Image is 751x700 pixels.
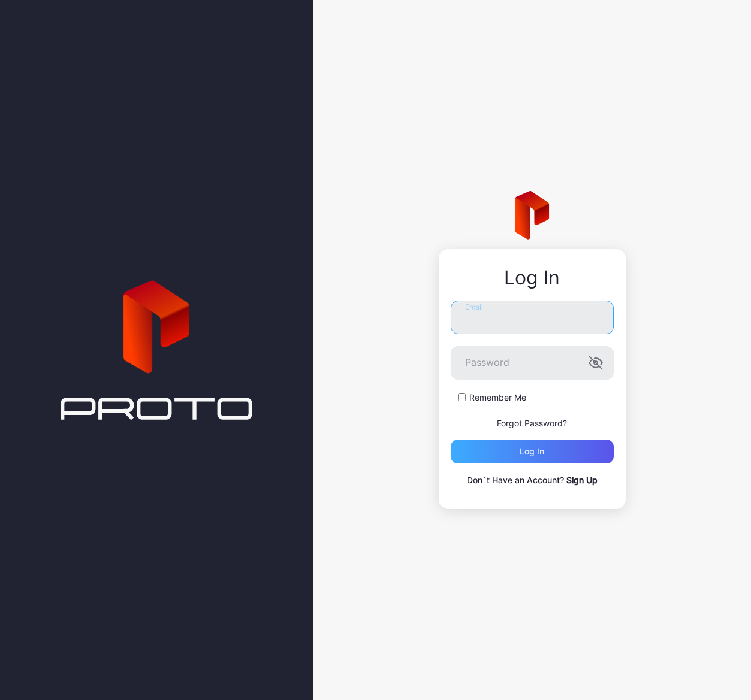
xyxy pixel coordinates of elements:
a: Forgot Password? [497,418,567,428]
input: Email [451,301,614,334]
label: Remember Me [469,392,526,404]
button: Password [589,356,603,370]
input: Password [451,346,614,380]
a: Sign Up [566,475,598,485]
div: Log in [520,447,544,456]
p: Don`t Have an Account? [451,473,614,487]
button: Log in [451,440,614,463]
div: Log In [451,267,614,289]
